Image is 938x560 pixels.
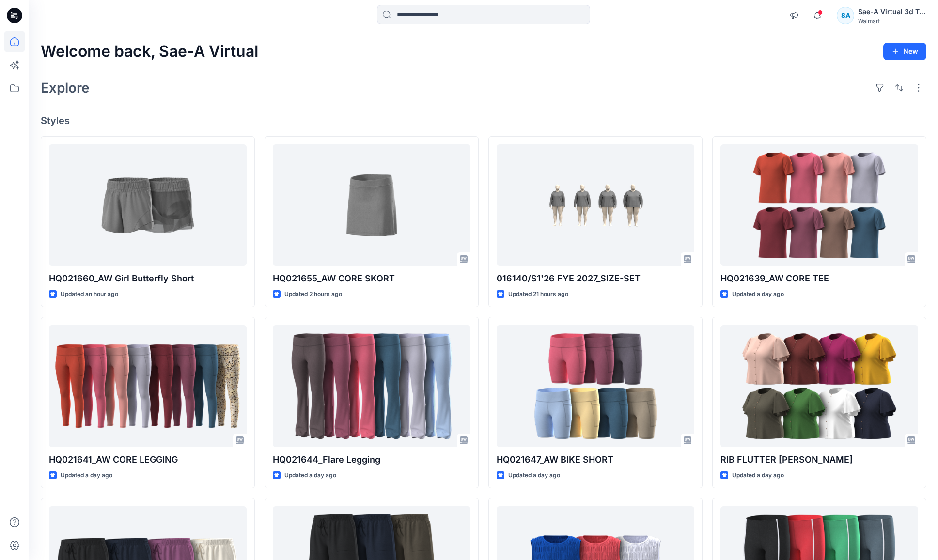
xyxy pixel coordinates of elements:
[497,144,694,266] a: 016140/S1'26 FYE 2027_SIZE-SET
[41,115,926,126] h4: Styles
[858,17,926,25] div: Walmart
[49,272,247,285] p: HQ021660_AW Girl Butterfly Short
[732,470,784,481] p: Updated a day ago
[508,470,560,481] p: Updated a day ago
[858,6,926,17] div: Sae-A Virtual 3d Team
[273,453,470,467] p: HQ021644_Flare Legging
[49,144,247,266] a: HQ021660_AW Girl Butterfly Short
[497,453,694,467] p: HQ021647_AW BIKE SHORT
[61,470,112,481] p: Updated a day ago
[41,43,258,61] h2: Welcome back, Sae-A Virtual
[497,272,694,285] p: 016140/S1'26 FYE 2027_SIZE-SET
[508,289,568,299] p: Updated 21 hours ago
[837,7,854,24] div: SA
[720,144,918,266] a: HQ021639_AW CORE TEE
[720,272,918,285] p: HQ021639_AW CORE TEE
[497,325,694,447] a: HQ021647_AW BIKE SHORT
[273,144,470,266] a: HQ021655_AW CORE SKORT
[720,453,918,467] p: RIB FLUTTER [PERSON_NAME]
[49,325,247,447] a: HQ021641_AW CORE LEGGING
[883,43,926,60] button: New
[49,453,247,467] p: HQ021641_AW CORE LEGGING
[720,325,918,447] a: RIB FLUTTER HENLEY
[732,289,784,299] p: Updated a day ago
[284,289,342,299] p: Updated 2 hours ago
[41,80,90,95] h2: Explore
[273,272,470,285] p: HQ021655_AW CORE SKORT
[61,289,118,299] p: Updated an hour ago
[284,470,336,481] p: Updated a day ago
[273,325,470,447] a: HQ021644_Flare Legging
